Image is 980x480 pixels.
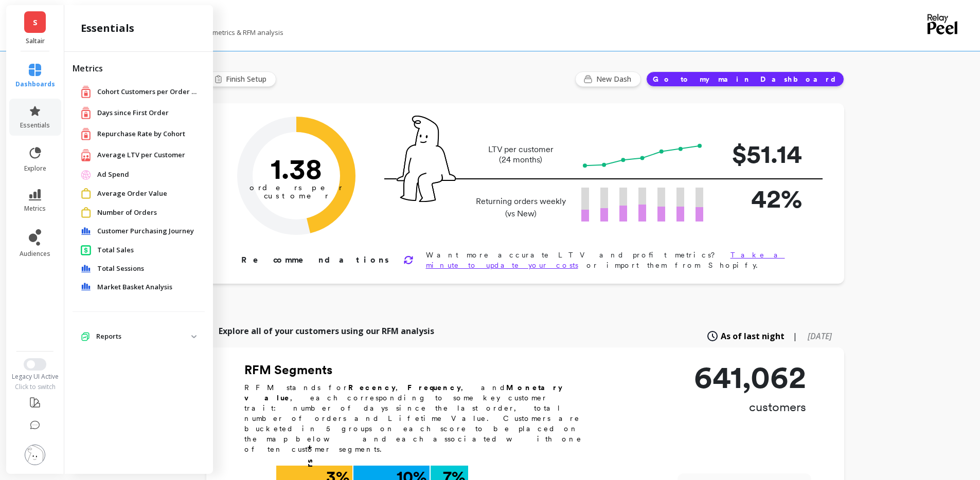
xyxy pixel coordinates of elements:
span: Average Order Value [97,189,167,199]
img: navigation item icon [81,127,91,140]
button: Go to my main Dashboard [646,71,844,87]
a: Cohort Customers per Order Count [97,87,200,97]
span: Market Basket Analysis [97,282,172,292]
button: New Dash [575,71,641,87]
h2: essentials [81,21,134,35]
span: explore [24,164,46,173]
text: 1.38 [271,152,322,186]
div: Legacy UI Active [5,373,65,381]
a: Average Order Value [97,189,197,199]
p: $51.14 [720,135,802,173]
span: Number of Orders [97,208,157,218]
span: Customer Purchasing Journey [97,226,194,236]
img: navigation item icon [81,283,91,291]
span: [DATE] [808,330,832,342]
p: Explore all of your customers using our RFM analysis [219,325,434,337]
img: navigation item icon [81,106,91,119]
span: | [793,330,797,342]
p: RFM stands for , , and , each corresponding to some key customer trait: number of days since the ... [244,382,594,454]
p: Returning orders weekly (vs New) [473,195,569,220]
a: Number of Orders [97,208,197,218]
p: LTV per customer (24 months) [473,144,569,165]
span: dashboards [15,80,55,88]
h2: Metrics [73,62,205,75]
b: Recency [348,383,396,392]
tspan: customer [263,191,329,200]
p: 42% [720,179,802,218]
a: Customer Purchasing Journey [97,226,197,236]
span: metrics [24,205,46,213]
p: Saltair [16,37,54,45]
b: Frequency [407,383,461,392]
div: Click to switch [5,383,65,391]
a: Total Sales [97,245,197,255]
img: navigation item icon [81,188,91,199]
span: Average LTV per Customer [97,150,185,160]
span: As of last night [721,330,785,342]
h2: RFM Segments [244,362,594,378]
p: Want more accurate LTV and profit metrics? or import them from Shopify. [426,250,811,270]
button: Finish Setup [206,71,276,87]
a: Average LTV per Customer [97,150,197,160]
img: navigation item icon [81,170,91,180]
span: Total Sessions [97,264,144,274]
span: S [33,16,38,28]
span: Days since First Order [97,108,169,118]
img: navigation item icon [81,245,91,255]
img: navigation item icon [81,332,90,341]
span: New Dash [596,74,634,84]
span: Total Sales [97,245,134,255]
p: 641,062 [694,362,806,393]
span: Finish Setup [226,74,270,84]
img: navigation item icon [81,265,91,273]
span: Repurchase Rate by Cohort [97,129,185,139]
a: Repurchase Rate by Cohort [97,129,197,139]
img: pal seatted on line [397,116,456,202]
img: navigation item icon [81,85,91,98]
a: Total Sessions [97,264,197,274]
tspan: orders per [250,183,343,192]
a: Days since First Order [97,108,197,118]
img: down caret icon [191,335,197,338]
span: Ad Spend [97,170,129,180]
p: customers [694,399,806,415]
a: Ad Spend [97,170,197,180]
img: navigation item icon [81,227,91,235]
img: profile picture [25,445,45,465]
span: audiences [20,250,50,258]
p: Reports [96,331,191,342]
img: navigation item icon [81,207,91,218]
img: navigation item icon [81,149,91,161]
p: Recommendations [241,254,391,266]
button: Switch to New UI [24,358,46,371]
span: essentials [20,121,50,130]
